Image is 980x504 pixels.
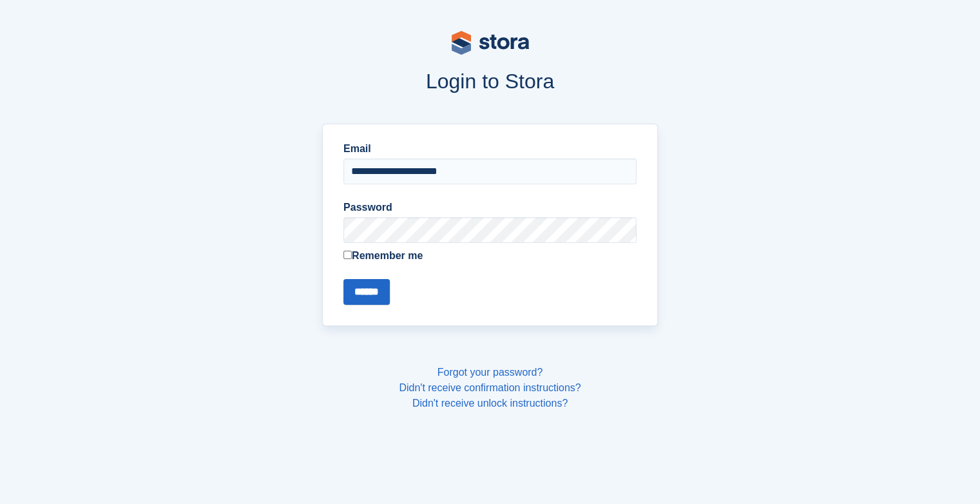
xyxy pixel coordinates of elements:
h1: Login to Stora [77,70,904,93]
label: Email [343,141,637,157]
label: Password [343,200,637,215]
label: Remember me [343,248,637,264]
a: Didn't receive confirmation instructions? [399,382,581,393]
a: Forgot your password? [437,367,543,378]
img: stora-logo-53a41332b3708ae10de48c4981b4e9114cc0af31d8433b30ea865607fb682f29.svg [452,31,529,55]
input: Remember me [343,251,352,259]
a: Didn't receive unlock instructions? [412,398,568,409]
